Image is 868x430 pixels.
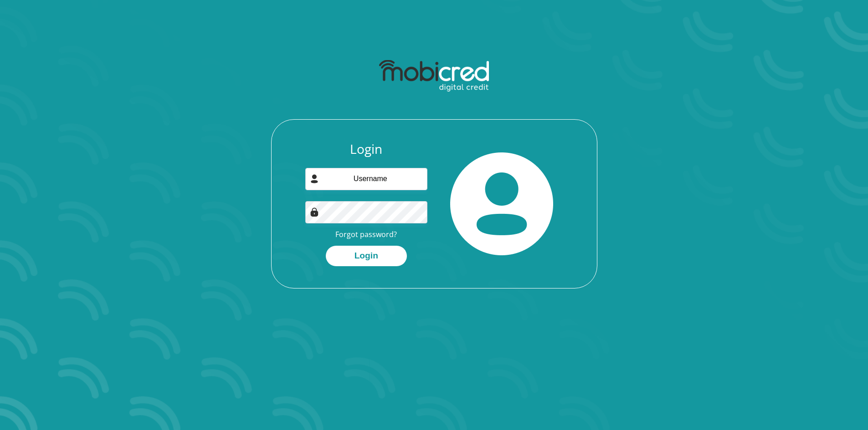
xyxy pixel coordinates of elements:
input: Username [305,168,427,190]
a: Forgot password? [335,229,397,239]
img: mobicred logo [379,60,489,92]
h3: Login [305,142,427,157]
img: user-icon image [310,174,319,183]
button: Login [326,246,407,266]
img: Image [310,207,319,217]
